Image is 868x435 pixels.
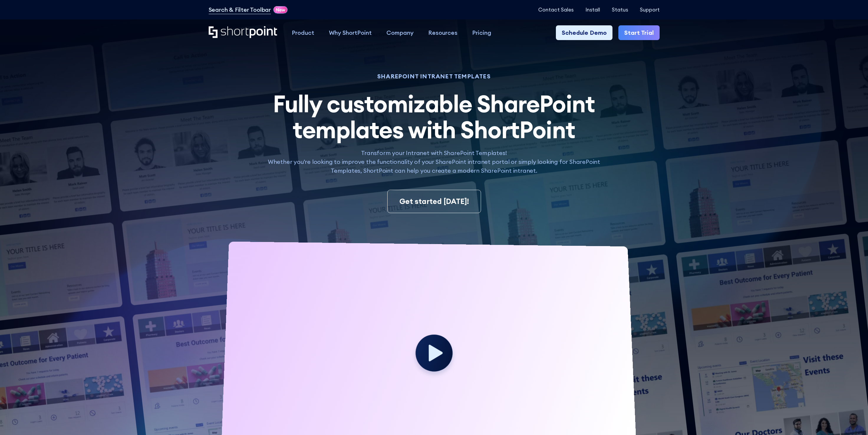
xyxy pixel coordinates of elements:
a: Install [585,7,600,13]
a: Status [612,7,628,13]
a: Start Trial [618,25,660,40]
a: Get started [DATE]! [387,190,481,213]
div: Pricing [472,28,491,37]
a: Support [640,7,660,13]
a: Home [209,26,277,39]
a: Schedule Demo [556,25,612,40]
a: Pricing [465,25,499,40]
div: Company [386,28,414,37]
div: Get started [DATE]! [399,196,469,207]
a: Company [379,25,421,40]
div: Product [292,28,314,37]
span: Fully customizable SharePoint templates with ShortPoint [273,89,595,144]
a: Product [284,25,322,40]
a: Contact Sales [538,7,574,13]
h1: SHAREPOINT INTRANET TEMPLATES [262,74,607,79]
a: Search & Filter Toolbar [209,5,271,14]
a: Resources [421,25,465,40]
p: Transform your Intranet with SharePoint Templates! Whether you're looking to improve the function... [262,149,607,175]
a: Why ShortPoint [322,25,379,40]
div: Why ShortPoint [329,28,372,37]
div: Resources [428,28,457,37]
